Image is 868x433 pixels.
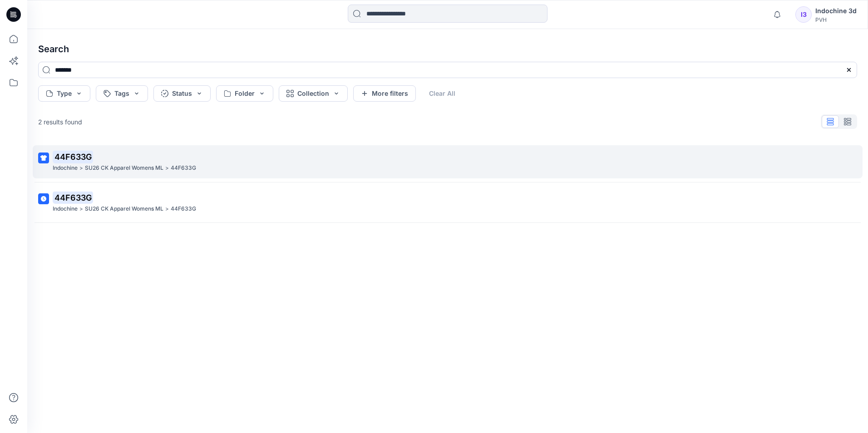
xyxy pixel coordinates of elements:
[795,6,812,23] div: I3
[53,191,93,204] mark: 44F633G
[165,204,169,214] p: >
[85,204,163,214] p: SU26 CK Apparel Womens ML
[53,150,93,163] mark: 44F633G
[815,5,857,16] div: Indochine 3d
[165,163,169,173] p: >
[31,36,864,62] h4: Search
[33,145,863,178] a: 44F633GIndochine>SU26 CK Apparel Womens ML>44F633G
[279,85,348,102] button: Collection
[216,85,273,102] button: Folder
[85,163,163,173] p: SU26 CK Apparel Womens ML
[171,163,196,173] p: 44F633G
[96,85,148,102] button: Tags
[53,204,78,214] p: Indochine
[353,85,416,102] button: More filters
[815,16,857,23] div: PVH
[33,186,863,219] a: 44F633GIndochine>SU26 CK Apparel Womens ML>44F633G
[79,163,83,173] p: >
[153,85,211,102] button: Status
[171,204,196,214] p: 44F633G
[53,163,78,173] p: Indochine
[79,204,83,214] p: >
[38,117,82,127] p: 2 results found
[38,85,90,102] button: Type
